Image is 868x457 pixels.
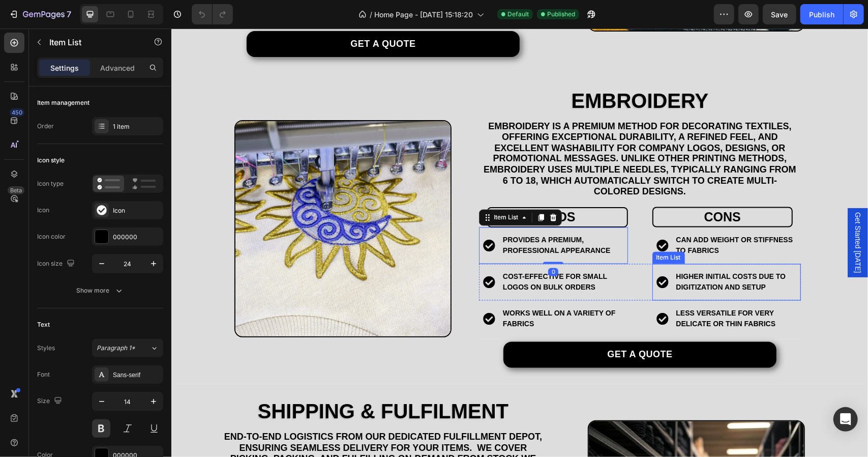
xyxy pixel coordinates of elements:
div: 0 [377,240,387,248]
div: Order [37,122,54,131]
button: Publish [800,4,843,24]
div: Show more [77,285,124,296]
span: Save [771,10,788,19]
button: Save [763,4,796,24]
div: Beta [8,186,24,194]
div: Item management [37,98,89,107]
p: 7 [67,8,71,20]
div: Font [37,370,50,379]
p: Advanced [100,63,135,73]
p: Get a quote [436,320,501,333]
span: / [370,9,372,20]
div: Icon [37,206,49,215]
p: Works well on a variety of fabrics [332,280,451,301]
img: gempages_547487054036992825-3e9cda6a-0bd3-4327-a4cc-e711e8fc6ab8.jpg [63,92,281,309]
div: Item List [320,185,349,194]
p: cons [483,181,620,197]
div: Styles [37,344,55,353]
div: Item List [483,225,512,234]
div: Icon style [37,156,65,165]
button: Show more [37,281,163,300]
span: Get Started [DATE] [681,184,692,245]
span: Published [547,10,575,19]
div: Open Intercom Messenger [833,407,858,432]
span: Paragraph 1* [97,344,135,353]
p: Get a quote [179,9,244,22]
div: Icon [113,206,161,215]
a: Get a quote [332,313,605,339]
p: Embroidery is a premium method for decorating textiles, offering exceptional durability, a refine... [309,93,628,169]
button: 7 [4,4,76,24]
div: Size [37,394,64,408]
p: pros [318,181,455,197]
span: Default [507,10,529,19]
div: Icon color [37,232,66,241]
p: Cost-effective for small logos on bulk orders [332,243,451,265]
p: Higher initial costs due to digitization and setup [505,243,624,265]
span: Home Page - [DATE] 15:18:20 [374,9,473,20]
div: 450 [10,108,24,117]
h2: Shipping & Fulfilment [51,372,373,394]
div: 1 item [113,122,161,131]
div: 000000 [113,233,161,242]
div: Rich Text Editor. Editing area: main [308,92,630,170]
div: Icon type [37,179,64,188]
a: Get a quote [75,3,348,28]
div: Undo/Redo [192,4,233,24]
p: Settings [50,63,79,73]
h2: EMBROIDERY [308,61,630,83]
div: Publish [809,9,834,20]
div: Icon size [37,257,77,271]
button: Paragraph 1* [92,339,163,357]
div: Text [37,320,50,329]
p: Can add weight or stiffness to fabrics [505,207,624,228]
iframe: Design area [171,28,868,457]
p: Provides a premium, professional appearance [332,207,451,228]
p: Item List [49,36,136,48]
p: Less versatile for very delicate or thin fabrics [505,280,624,301]
div: Sans-serif [113,370,161,380]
